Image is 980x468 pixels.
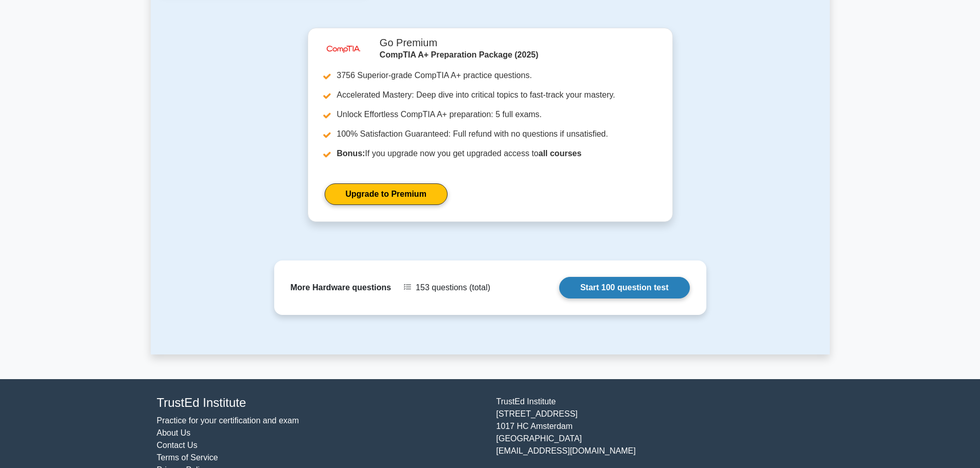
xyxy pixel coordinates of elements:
a: Terms of Service [157,453,218,462]
a: Practice for your certification and exam [157,416,299,425]
a: Upgrade to Premium [325,183,448,205]
a: Start 100 question test [559,277,690,298]
a: Contact Us [157,441,198,450]
a: About Us [157,428,191,437]
h4: TrustEd Institute [157,396,484,410]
